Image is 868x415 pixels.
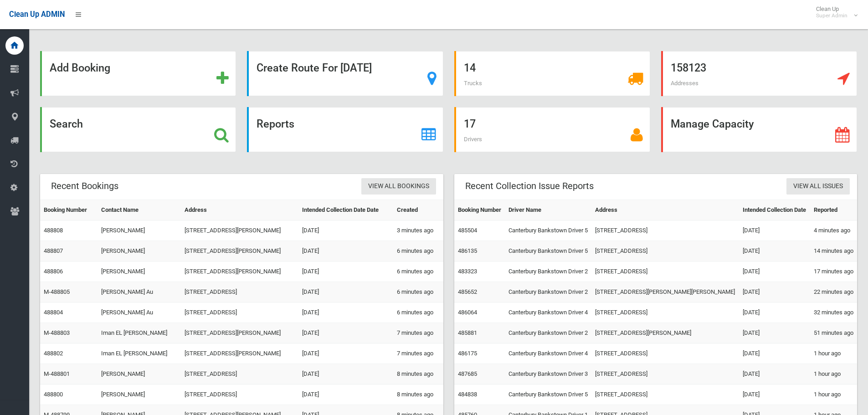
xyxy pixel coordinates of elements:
[739,323,810,343] td: [DATE]
[50,61,110,74] strong: Add Booking
[464,80,482,87] span: Trucks
[505,343,592,364] td: Canterbury Bankstown Driver 4
[98,364,181,384] td: [PERSON_NAME]
[44,288,70,295] a: M-488805
[810,261,857,282] td: 17 minutes ago
[739,261,810,282] td: [DATE]
[786,178,850,195] a: View All Issues
[40,177,129,195] header: Recent Bookings
[393,200,443,220] th: Created
[181,384,298,405] td: [STREET_ADDRESS]
[505,302,592,323] td: Canterbury Bankstown Driver 4
[591,364,739,384] td: [STREET_ADDRESS]
[454,177,605,195] header: Recent Collection Issue Reports
[98,220,181,241] td: [PERSON_NAME]
[505,384,592,405] td: Canterbury Bankstown Driver 5
[810,282,857,302] td: 22 minutes ago
[181,282,298,302] td: [STREET_ADDRESS]
[181,364,298,384] td: [STREET_ADDRESS]
[393,302,443,323] td: 6 minutes ago
[98,261,181,282] td: [PERSON_NAME]
[393,220,443,241] td: 3 minutes ago
[298,384,394,405] td: [DATE]
[44,370,70,377] a: M-488801
[812,5,857,19] span: Clean Up
[98,241,181,261] td: [PERSON_NAME]
[505,282,592,302] td: Canterbury Bankstown Driver 2
[591,302,739,323] td: [STREET_ADDRESS]
[505,364,592,384] td: Canterbury Bankstown Driver 3
[739,302,810,323] td: [DATE]
[591,282,739,302] td: [STREET_ADDRESS][PERSON_NAME][PERSON_NAME]
[44,268,63,275] a: 488806
[247,107,443,152] a: Reports
[739,241,810,261] td: [DATE]
[505,323,592,343] td: Canterbury Bankstown Driver 2
[98,384,181,405] td: [PERSON_NAME]
[40,51,236,96] a: Add Booking
[810,364,857,384] td: 1 hour ago
[181,343,298,364] td: [STREET_ADDRESS][PERSON_NAME]
[454,51,650,96] a: 14 Trucks
[40,107,236,152] a: Search
[44,247,63,254] a: 488807
[591,261,739,282] td: [STREET_ADDRESS]
[181,220,298,241] td: [STREET_ADDRESS][PERSON_NAME]
[458,268,477,275] a: 483323
[50,118,83,130] strong: Search
[98,302,181,323] td: [PERSON_NAME] Au
[44,350,63,357] a: 488802
[661,51,857,96] a: 158123 Addresses
[454,107,650,152] a: 17 Drivers
[44,309,63,316] a: 488804
[298,302,394,323] td: [DATE]
[298,261,394,282] td: [DATE]
[393,282,443,302] td: 6 minutes ago
[671,118,754,130] strong: Manage Capacity
[739,200,810,220] th: Intended Collection Date
[739,282,810,302] td: [DATE]
[458,309,477,316] a: 486064
[393,343,443,364] td: 7 minutes ago
[298,364,394,384] td: [DATE]
[393,323,443,343] td: 7 minutes ago
[816,12,847,19] small: Super Admin
[591,343,739,364] td: [STREET_ADDRESS]
[298,343,394,364] td: [DATE]
[464,118,476,130] strong: 17
[181,302,298,323] td: [STREET_ADDRESS]
[247,51,443,96] a: Create Route For [DATE]
[458,227,477,234] a: 485504
[671,61,706,74] strong: 158123
[44,227,63,234] a: 488808
[98,282,181,302] td: [PERSON_NAME] Au
[505,261,592,282] td: Canterbury Bankstown Driver 2
[393,261,443,282] td: 6 minutes ago
[298,323,394,343] td: [DATE]
[591,323,739,343] td: [STREET_ADDRESS][PERSON_NAME]
[298,200,394,220] th: Intended Collection Date Date
[505,241,592,261] td: Canterbury Bankstown Driver 5
[98,323,181,343] td: Iman EL [PERSON_NAME]
[458,288,477,295] a: 485652
[661,107,857,152] a: Manage Capacity
[464,136,482,143] span: Drivers
[739,343,810,364] td: [DATE]
[810,384,857,405] td: 1 hour ago
[393,241,443,261] td: 6 minutes ago
[810,200,857,220] th: Reported
[9,10,65,19] span: Clean Up ADMIN
[464,61,476,74] strong: 14
[44,391,63,398] a: 488800
[361,178,436,195] a: View All Bookings
[739,364,810,384] td: [DATE]
[98,200,181,220] th: Contact Name
[181,323,298,343] td: [STREET_ADDRESS][PERSON_NAME]
[810,241,857,261] td: 14 minutes ago
[257,118,294,130] strong: Reports
[458,247,477,254] a: 486135
[458,350,477,357] a: 486175
[810,343,857,364] td: 1 hour ago
[98,343,181,364] td: Iman EL [PERSON_NAME]
[298,220,394,241] td: [DATE]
